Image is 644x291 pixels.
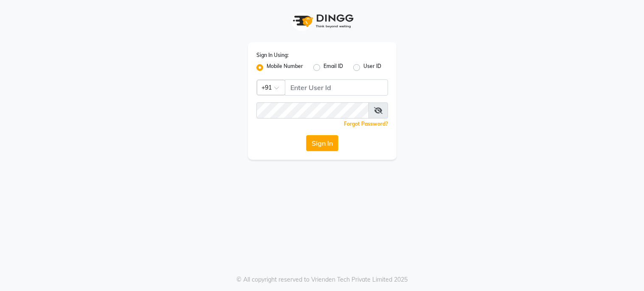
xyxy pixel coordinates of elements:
[256,51,289,59] label: Sign In Using:
[363,62,381,73] label: User ID
[306,135,338,151] button: Sign In
[267,62,303,73] label: Mobile Number
[285,79,388,96] input: Username
[288,8,356,34] img: logo1.svg
[344,121,388,127] a: Forgot Password?
[323,62,343,73] label: Email ID
[256,102,369,119] input: Username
